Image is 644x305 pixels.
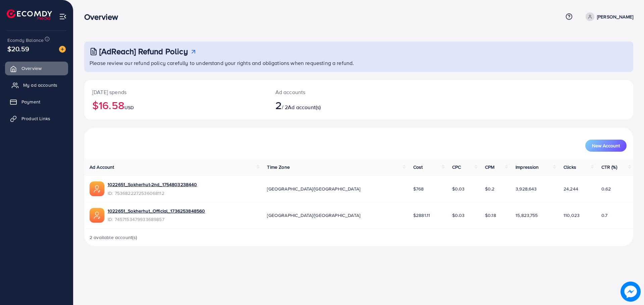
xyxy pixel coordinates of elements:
span: Cost [413,164,423,170]
span: Impression [516,164,539,170]
span: Clicks [563,164,576,170]
span: ID: 7457153479933689857 [108,216,205,223]
span: 110,023 [563,212,580,219]
img: menu [59,13,67,20]
span: $0.2 [485,185,495,192]
span: $2881.11 [413,212,430,219]
span: ID: 7536822272536068112 [108,190,197,197]
p: Please review our refund policy carefully to understand your rights and obligations when requesti... [90,59,629,67]
span: $768 [413,185,424,192]
span: $0.18 [485,212,496,219]
span: Ad Account [90,164,114,170]
span: Ad account(s) [288,103,321,111]
button: New Account [585,140,627,152]
a: Payment [5,95,68,108]
span: 2 available account(s) [90,234,138,241]
h3: Overview [84,12,123,22]
h3: [AdReach] Refund Policy [99,47,188,56]
span: Product Links [21,115,50,122]
span: $0.03 [452,185,465,192]
a: Product Links [5,112,68,125]
a: Overview [5,62,68,75]
span: [GEOGRAPHIC_DATA]/[GEOGRAPHIC_DATA] [267,185,360,192]
span: 24,244 [563,185,578,192]
span: Overview [21,65,42,72]
span: Payment [21,98,40,105]
span: $0.03 [452,212,465,219]
img: image [59,46,66,53]
a: 1022651_Sokherhut-2nd_1754803238440 [108,181,197,188]
span: Ecomdy Balance [7,37,44,44]
span: New Account [592,143,620,148]
span: 2 [275,97,282,113]
p: [DATE] spends [92,88,259,96]
a: [PERSON_NAME] [583,12,633,21]
h2: $16.58 [92,99,259,111]
span: 0.7 [601,212,607,219]
h2: / 2 [275,99,396,111]
img: logo [7,9,52,20]
span: CPC [452,164,461,170]
a: My ad accounts [5,78,68,92]
img: image [621,282,641,302]
span: 3,928,643 [516,185,537,192]
span: My ad accounts [23,82,57,88]
p: Ad accounts [275,88,396,96]
span: 15,823,755 [516,212,538,219]
p: [PERSON_NAME] [597,13,633,21]
a: 1022651_Sokherhut_Official_1736253848560 [108,208,205,214]
span: USD [124,104,134,111]
span: 0.62 [601,185,611,192]
span: CPM [485,164,494,170]
img: ic-ads-acc.e4c84228.svg [90,208,104,223]
span: CTR (%) [601,164,617,170]
span: [GEOGRAPHIC_DATA]/[GEOGRAPHIC_DATA] [267,212,360,219]
img: ic-ads-acc.e4c84228.svg [90,181,104,196]
span: $20.59 [7,44,29,54]
span: Time Zone [267,164,289,170]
